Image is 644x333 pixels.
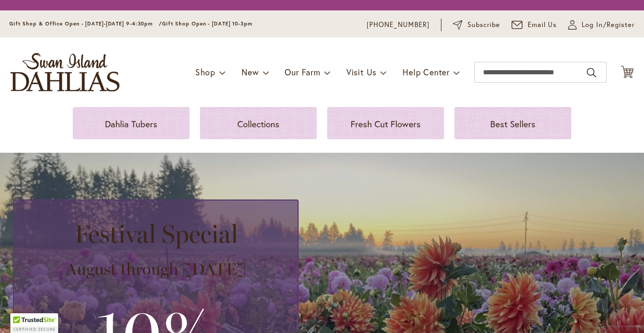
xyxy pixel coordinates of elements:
[10,53,119,91] a: store logo
[162,20,252,27] span: Gift Shop Open - [DATE] 10-3pm
[587,64,596,81] button: Search
[467,20,500,30] span: Subscribe
[195,66,216,77] span: Shop
[528,20,557,30] span: Email Us
[568,20,635,30] a: Log In/Register
[285,66,320,77] span: Our Farm
[26,219,285,248] h2: Festival Special
[9,20,162,27] span: Gift Shop & Office Open - [DATE]-[DATE] 9-4:30pm /
[453,20,500,30] a: Subscribe
[242,66,259,77] span: New
[512,20,557,30] a: Email Us
[403,66,450,77] span: Help Center
[367,20,430,30] a: [PHONE_NUMBER]
[26,259,285,279] h3: August through [DATE]
[346,66,377,77] span: Visit Us
[582,20,635,30] span: Log In/Register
